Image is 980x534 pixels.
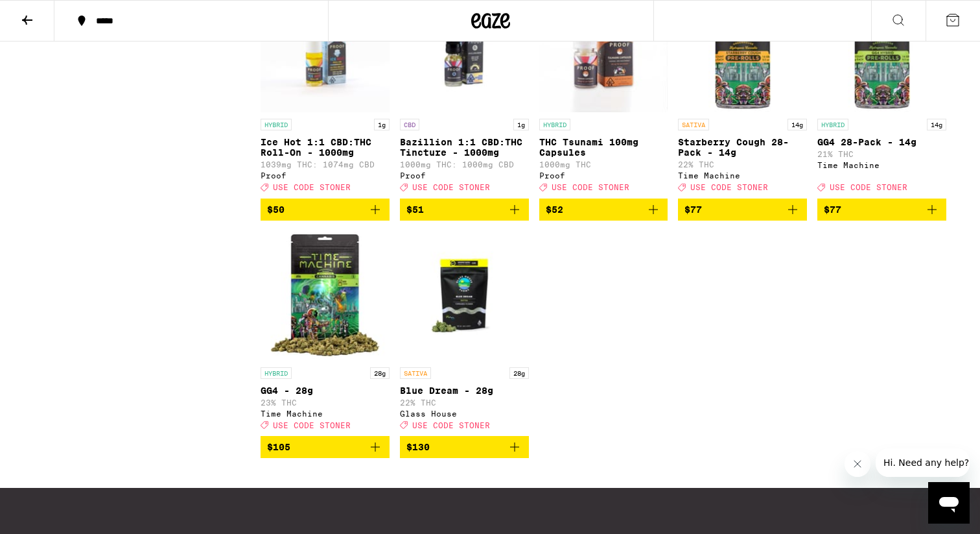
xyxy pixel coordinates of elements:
[406,442,430,452] span: $130
[400,199,529,221] button: Add to bag
[261,137,390,158] p: Ice Hot 1:1 CBD:THC Roll-On - 1000mg
[513,119,529,130] p: 1g
[400,398,529,407] p: 22% THC
[400,231,529,436] a: Open page for Blue Dream - 28g from Glass House
[539,199,668,221] button: Add to bag
[261,231,390,436] a: Open page for GG4 - 28g from Time Machine
[876,448,970,477] iframe: Message from company
[539,160,668,169] p: 1000mg THC
[400,367,431,379] p: SATIVA
[412,184,490,192] span: USE CODE STONER
[539,119,570,130] p: HYBRID
[539,137,668,158] p: THC Tsunami 100mg Capsules
[400,436,529,458] button: Add to bag
[400,119,419,130] p: CBD
[817,137,946,147] p: GG4 28-Pack - 14g
[261,199,390,221] button: Add to bag
[787,119,807,130] p: 14g
[684,204,702,215] span: $77
[261,367,292,379] p: HYBRID
[824,204,841,215] span: $77
[845,451,870,477] iframe: Close message
[400,385,529,396] p: Blue Dream - 28g
[927,119,946,130] p: 14g
[261,171,390,180] div: Proof
[261,385,390,396] p: GG4 - 28g
[552,184,629,192] span: USE CODE STONER
[509,367,529,379] p: 28g
[374,119,390,130] p: 1g
[370,367,390,379] p: 28g
[261,160,390,169] p: 1039mg THC: 1074mg CBD
[406,204,424,215] span: $51
[817,119,848,130] p: HYBRID
[273,184,351,192] span: USE CODE STONER
[678,199,807,221] button: Add to bag
[678,137,807,158] p: Starberry Cough 28-Pack - 14g
[817,199,946,221] button: Add to bag
[678,119,709,130] p: SATIVA
[400,171,529,180] div: Proof
[539,171,668,180] div: Proof
[261,409,390,418] div: Time Machine
[267,204,285,215] span: $50
[261,231,390,361] img: Time Machine - GG4 - 28g
[273,421,351,430] span: USE CODE STONER
[928,482,970,524] iframe: Button to launch messaging window
[678,171,807,180] div: Time Machine
[678,160,807,169] p: 22% THC
[817,161,946,169] div: Time Machine
[400,409,529,418] div: Glass House
[400,231,529,361] img: Glass House - Blue Dream - 28g
[830,184,907,192] span: USE CODE STONER
[690,184,768,192] span: USE CODE STONER
[261,398,390,407] p: 23% THC
[400,160,529,169] p: 1000mg THC: 1000mg CBD
[261,119,292,130] p: HYBRID
[412,421,490,430] span: USE CODE STONER
[267,442,290,452] span: $105
[261,436,390,458] button: Add to bag
[817,150,946,158] p: 21% THC
[400,137,529,158] p: Bazillion 1:1 CBD:THC Tincture - 1000mg
[546,204,563,215] span: $52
